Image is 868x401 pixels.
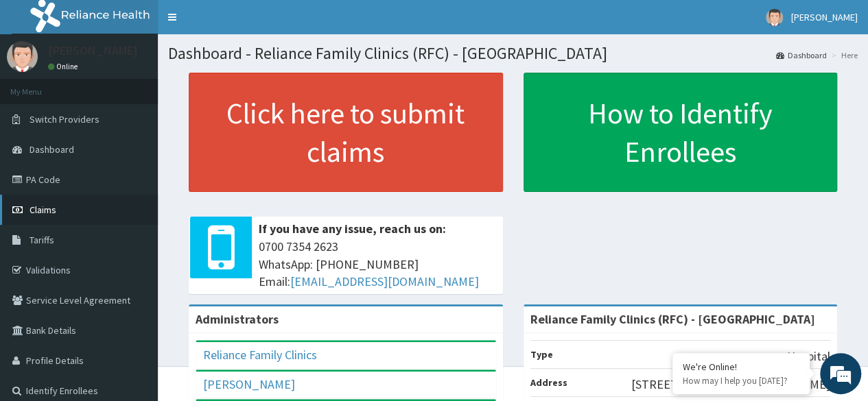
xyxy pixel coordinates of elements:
[189,73,503,192] a: Click here to submit claims
[48,62,81,71] a: Online
[203,376,295,392] a: [PERSON_NAME]
[683,375,799,387] p: How may I help you today?
[196,311,279,327] b: Administrators
[530,311,815,327] strong: Reliance Family Clinics (RFC) - [GEOGRAPHIC_DATA]
[259,221,446,236] b: If you have any issue, reach us on:
[30,234,54,246] span: Tariffs
[7,41,38,72] img: User Image
[168,45,858,62] h1: Dashboard - Reliance Family Clinics (RFC) - [GEOGRAPHIC_DATA]
[48,45,138,57] p: [PERSON_NAME]
[828,49,858,61] li: Here
[203,347,317,363] a: Reliance Family Clinics
[631,376,830,393] p: [STREET_ADDRESS][PERSON_NAME]
[530,348,553,361] b: Type
[787,348,830,365] p: Hospital
[259,238,496,291] span: 0700 7354 2623 WhatsApp: [PHONE_NUMBER] Email:
[530,376,567,389] b: Address
[524,73,838,192] a: How to Identify Enrollees
[683,361,799,373] div: We're Online!
[30,204,56,216] span: Claims
[791,11,858,23] span: [PERSON_NAME]
[30,143,74,156] span: Dashboard
[30,113,99,125] span: Switch Providers
[290,274,479,289] a: [EMAIL_ADDRESS][DOMAIN_NAME]
[776,49,827,61] a: Dashboard
[766,9,783,26] img: User Image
